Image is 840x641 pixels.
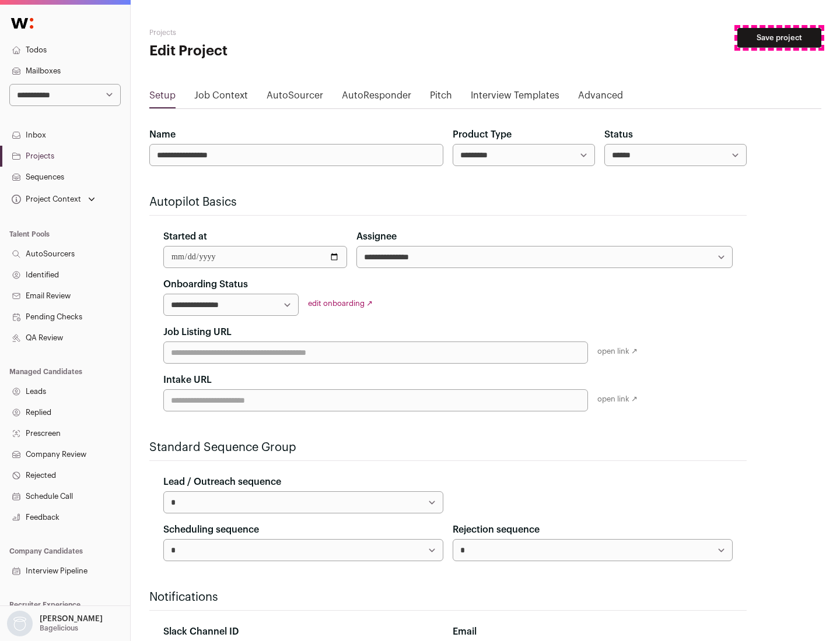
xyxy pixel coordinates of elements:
[40,624,78,633] p: Bagelicious
[149,89,176,107] a: Setup
[149,194,747,210] h2: Autopilot Basics
[453,523,540,537] label: Rejection sequence
[430,89,452,107] a: Pitch
[40,614,103,624] p: [PERSON_NAME]
[163,373,212,387] label: Intake URL
[163,475,281,489] label: Lead / Outreach sequence
[163,625,239,639] label: Slack Channel ID
[149,128,176,142] label: Name
[9,195,81,204] div: Project Context
[604,128,633,142] label: Status
[194,89,248,107] a: Job Context
[578,89,623,107] a: Advanced
[163,277,248,291] label: Onboarding Status
[356,230,397,244] label: Assignee
[7,611,33,636] img: nopic.png
[342,89,411,107] a: AutoResponder
[163,325,232,339] label: Job Listing URL
[453,625,733,639] div: Email
[9,191,97,207] button: Open dropdown
[453,128,512,142] label: Product Type
[149,439,747,456] h2: Standard Sequence Group
[267,89,323,107] a: AutoSourcer
[163,523,259,537] label: Scheduling sequence
[471,89,559,107] a: Interview Templates
[149,28,373,37] h2: Projects
[5,611,105,636] button: Open dropdown
[149,42,373,61] h1: Edit Project
[308,300,373,307] a: edit onboarding ↗
[163,230,207,244] label: Started at
[737,28,821,48] button: Save project
[5,12,40,35] img: Wellfound
[149,589,747,605] h2: Notifications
